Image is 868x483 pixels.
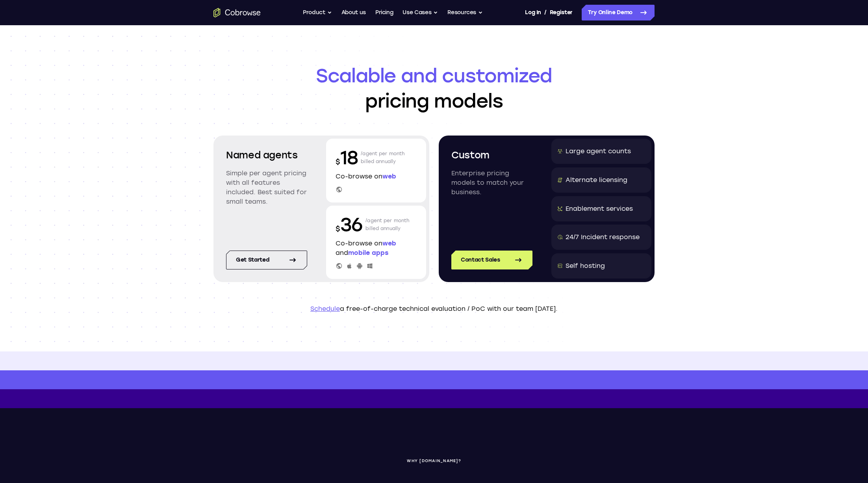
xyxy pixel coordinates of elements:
a: Log In [525,5,541,20]
div: Enablement services [566,204,633,214]
p: Simple per agent pricing with all features included. Best suited for small teams. [226,169,307,206]
a: Schedule [310,305,340,312]
button: Product [303,5,332,20]
p: a free-of-charge technical evaluation / PoC with our team [DATE]. [213,304,655,314]
p: 36 [336,212,362,237]
span: $ [336,225,340,233]
p: /agent per month billed annually [361,145,405,170]
button: Resources [447,5,483,20]
span: / [544,8,547,17]
p: Co-browse on [336,172,417,181]
h1: pricing models [213,63,655,113]
p: 18 [336,145,358,170]
span: web [382,173,396,180]
a: About us [341,5,366,20]
button: Use Cases [402,5,438,20]
a: Pricing [375,5,393,20]
div: 24/7 Incident response [566,232,640,242]
p: WHY [DOMAIN_NAME]? [213,459,655,463]
div: Alternate licensing [566,175,627,185]
span: web [382,240,396,247]
span: Scalable and customized [213,63,655,88]
p: Enterprise pricing models to match your business. [451,169,532,197]
h2: Custom [451,148,532,162]
p: Co-browse on and [336,239,417,258]
a: Contact Sales [451,251,532,269]
p: /agent per month billed annually [365,212,410,237]
a: Go to the home page [213,8,261,17]
div: Self hosting [566,261,605,271]
a: Register [550,5,573,20]
a: Try Online Demo [582,5,655,20]
a: Get started [226,251,307,269]
span: mobile apps [348,249,388,256]
div: Large agent counts [566,147,631,156]
span: $ [336,158,340,166]
h2: Named agents [226,148,307,162]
